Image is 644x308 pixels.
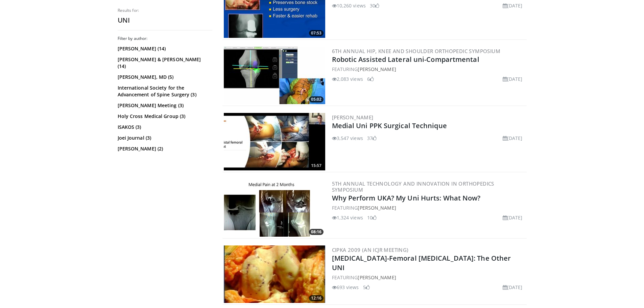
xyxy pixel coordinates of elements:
[118,124,211,131] a: ISAKOS (3)
[118,45,211,52] a: [PERSON_NAME] (14)
[118,85,211,98] a: International Society for the Advancement of Spine Surgery (3)
[332,180,494,193] a: 5th Annual Technology and Innovation in Orthopedics Symposium
[332,254,511,272] a: [MEDICAL_DATA]-Femoral [MEDICAL_DATA]: The Other UNI
[224,47,325,104] img: 44b6489f-214f-4cb6-badf-66423d7cdc0c.300x170_q85_crop-smart_upscale.jpg
[224,245,325,303] a: 12:16
[332,114,374,121] a: [PERSON_NAME]
[309,295,324,301] span: 12:16
[118,102,211,109] a: [PERSON_NAME] Meeting (3)
[309,30,324,36] span: 07:53
[224,245,325,303] img: cush_3.png.300x170_q85_crop-smart_upscale.jpg
[224,113,325,170] img: 80405c95-6aea-4cda-9869-70f6c93ce453.300x170_q85_crop-smart_upscale.jpg
[332,284,359,291] li: 693 views
[332,55,479,64] a: Robotic Assisted Lateral uni-Compartmental
[332,48,501,54] a: 6th Annual Hip, Knee and Shoulder Orthopedic Symposium
[118,74,211,80] a: [PERSON_NAME], MD (5)
[224,113,325,170] a: 15:57
[224,47,325,104] a: 05:02
[118,16,212,25] h2: UNI
[118,56,211,70] a: [PERSON_NAME] & [PERSON_NAME] (14)
[332,274,525,281] div: FEATURING
[332,2,366,9] li: 10,260 views
[224,179,325,237] a: 08:16
[309,96,324,102] span: 05:02
[503,214,523,221] li: [DATE]
[332,204,525,211] div: FEATURING
[332,246,409,253] a: CIPKA 2009 (an ICJR Meeting)
[118,8,212,13] p: Results for:
[332,193,481,203] a: Why Perform UKA? My Uni Hurts: What Now?
[118,145,211,152] a: [PERSON_NAME] (2)
[367,75,374,82] li: 6
[503,2,523,9] li: [DATE]
[309,229,324,235] span: 08:16
[118,36,212,41] h3: Filter by author:
[309,163,324,169] span: 15:57
[367,214,377,221] li: 10
[332,66,525,73] div: FEATURING
[367,135,377,142] li: 37
[332,121,447,130] a: Medial Uni PPK Surgical Technique
[370,2,379,9] li: 30
[358,66,396,72] a: [PERSON_NAME]
[503,75,523,82] li: [DATE]
[363,284,370,291] li: 5
[224,179,325,237] img: 3734a2cf-89e2-41bc-bec7-566c5b9248d6.300x170_q85_crop-smart_upscale.jpg
[503,135,523,142] li: [DATE]
[118,135,211,141] a: Joei Journal (3)
[358,205,396,211] a: [PERSON_NAME]
[118,113,211,120] a: Holy Cross Medical Group (3)
[332,135,363,142] li: 3,547 views
[503,284,523,291] li: [DATE]
[332,214,363,221] li: 1,324 views
[332,75,363,82] li: 2,083 views
[358,274,396,281] a: [PERSON_NAME]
